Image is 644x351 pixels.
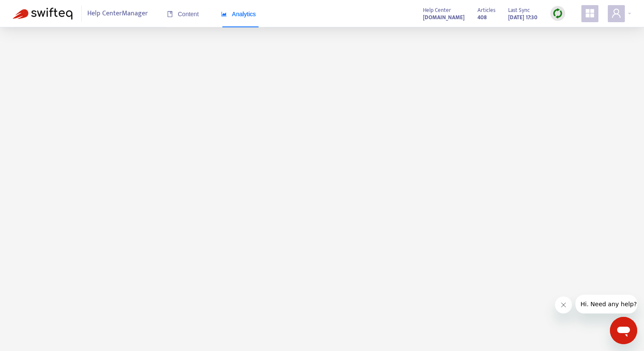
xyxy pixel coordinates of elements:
span: book [167,11,173,17]
iframe: Close message [555,296,572,313]
span: Analytics [221,11,256,17]
span: Articles [477,6,495,15]
span: Content [167,11,199,17]
img: Swifteq [13,8,72,20]
strong: 408 [477,13,487,22]
span: Help Center Manager [87,6,148,22]
span: appstore [585,8,595,18]
span: Help Center [423,6,451,15]
span: Last Sync [508,6,530,15]
span: area-chart [221,11,227,17]
strong: [DOMAIN_NAME] [423,13,465,22]
a: [DOMAIN_NAME] [423,12,465,22]
span: user [611,8,621,18]
strong: [DATE] 17:30 [508,13,538,22]
iframe: Button to launch messaging window [610,317,637,344]
img: sync.dc5367851b00ba804db3.png [552,8,563,19]
iframe: Message from company [575,295,637,313]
